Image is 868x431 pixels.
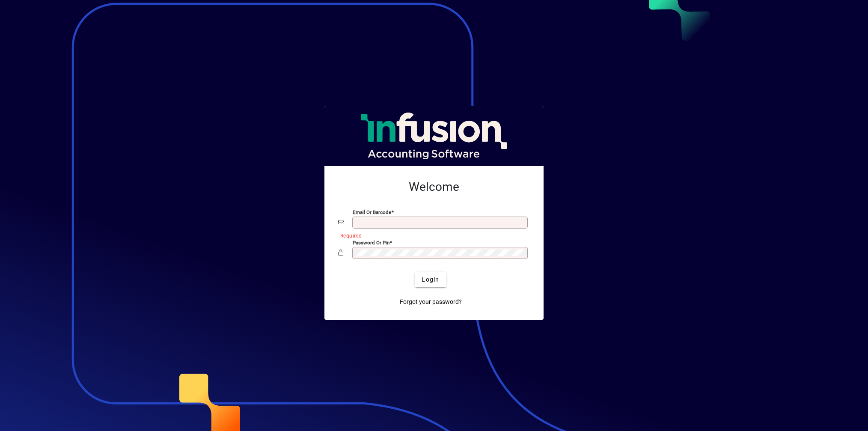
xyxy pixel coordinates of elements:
mat-label: Email or Barcode [353,209,391,215]
button: Login [415,272,446,287]
mat-error: Required [340,231,523,240]
mat-label: Password or Pin [353,240,389,246]
h2: Welcome [338,180,530,194]
span: Login [422,275,439,284]
span: Forgot your password? [400,297,462,306]
a: Forgot your password? [396,294,465,309]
